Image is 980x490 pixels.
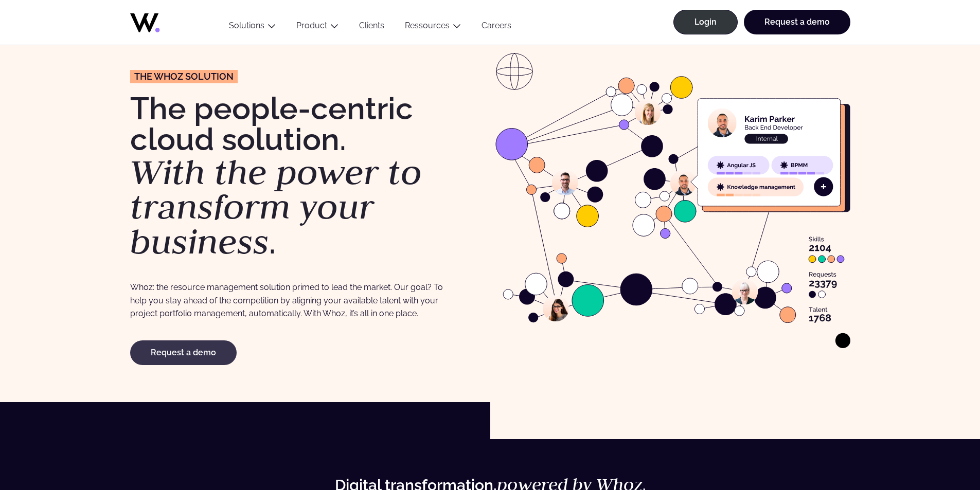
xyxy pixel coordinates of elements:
span: The Whoz solution [134,72,234,81]
p: Whoz: the resource management solution primed to lead the market. Our goal? To help you stay ahea... [130,281,450,320]
em: With the power to transform your business [130,149,422,264]
button: Solutions [219,21,286,34]
h1: The people-centric cloud solution. . [130,93,485,259]
button: Ressources [395,21,471,34]
a: Request a demo [130,340,237,365]
button: Product [286,21,349,34]
a: Request a demo [744,10,850,34]
a: Login [673,10,738,34]
a: Clients [349,21,395,34]
a: Careers [471,21,522,34]
a: Product [296,21,327,30]
a: Ressources [405,21,450,30]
